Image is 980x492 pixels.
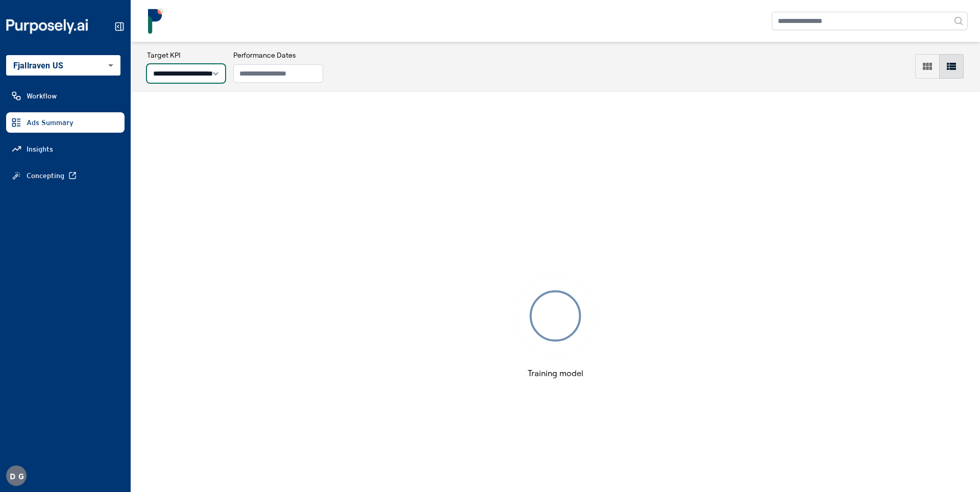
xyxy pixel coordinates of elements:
span: Concepting [27,170,64,181]
a: Ads Summary [6,112,125,133]
img: logo [143,8,168,34]
a: Concepting [6,165,125,186]
button: DG [6,465,27,486]
h3: Performance Dates [233,50,323,60]
span: Workflow [27,91,57,101]
span: Ads Summary [27,117,73,128]
span: Insights [27,144,53,154]
a: Insights [6,139,125,159]
h3: Target KPI [147,50,225,60]
div: Fjallraven US [6,55,120,76]
div: D G [6,465,27,486]
a: Workflow [6,86,125,106]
